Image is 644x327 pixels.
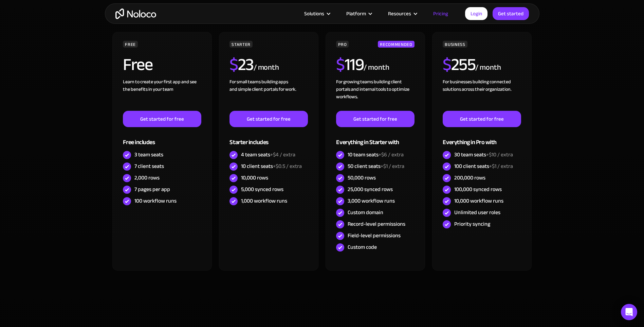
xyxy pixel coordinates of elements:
div: Unlimited user roles [454,209,500,216]
span: +$6 / extra [379,150,404,160]
div: Priority syncing [454,220,490,228]
div: 7 client seats [134,162,164,170]
div: 7 pages per app [134,186,170,193]
div: Custom domain [348,209,383,216]
div: Custom code [348,243,377,251]
a: Get started for free [229,111,308,127]
div: 100,000 synced rows [454,186,502,193]
span: $ [229,49,238,81]
div: 10,000 rows [241,174,268,182]
div: 10,000 workflow runs [454,197,503,205]
h2: 119 [336,56,364,73]
div: 100 client seats [454,162,513,170]
div: FREE [123,41,138,48]
div: 50,000 rows [348,174,376,182]
div: STARTER [229,41,252,48]
div: Platform [338,9,380,18]
div: Everything in Starter with [336,127,414,149]
div: Free includes [123,127,201,149]
div: For businesses building connected solutions across their organization. ‍ [443,78,521,111]
div: BUSINESS [443,41,467,48]
div: Solutions [304,9,324,18]
h2: Free [123,56,152,73]
div: 4 team seats [241,151,295,158]
div: 1,000 workflow runs [241,197,287,205]
a: Login [465,7,487,20]
div: Resources [388,9,411,18]
div: 3 team seats [134,151,163,158]
a: Get started [493,7,529,20]
div: 100 workflow runs [134,197,177,205]
span: $ [336,49,345,81]
div: For growing teams building client portals and internal tools to optimize workflows. [336,78,414,111]
span: +$0.5 / extra [273,161,302,171]
div: / month [364,62,389,73]
div: 5,000 synced rows [241,186,283,193]
div: Resources [380,9,425,18]
span: +$4 / extra [270,150,295,160]
div: 50 client seats [348,162,404,170]
div: 3,000 workflow runs [348,197,395,205]
div: 2,000 rows [134,174,160,182]
a: home [115,8,156,19]
h2: 23 [229,56,254,73]
a: Get started for free [123,111,201,127]
div: 200,000 rows [454,174,485,182]
div: Open Intercom Messenger [621,304,637,320]
div: For small teams building apps and simple client portals for work. ‍ [229,78,308,111]
span: +$1 / extra [489,161,513,171]
span: +$10 / extra [486,150,513,160]
div: RECOMMENDED [378,41,414,48]
div: PRO [336,41,349,48]
div: 10 team seats [348,151,404,158]
div: Learn to create your first app and see the benefits in your team ‍ [123,78,201,111]
div: / month [254,62,279,73]
div: 30 team seats [454,151,513,158]
div: Platform [346,9,366,18]
div: Field-level permissions [348,232,401,239]
a: Get started for free [443,111,521,127]
div: Everything in Pro with [443,127,521,149]
div: Solutions [296,9,338,18]
h2: 255 [443,56,475,73]
div: / month [475,62,501,73]
div: Starter includes [229,127,308,149]
div: Record-level permissions [348,220,405,228]
span: $ [443,49,451,81]
div: 25,000 synced rows [348,186,393,193]
span: +$1 / extra [381,161,404,171]
div: 10 client seats [241,162,302,170]
a: Get started for free [336,111,414,127]
a: Pricing [425,9,457,18]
